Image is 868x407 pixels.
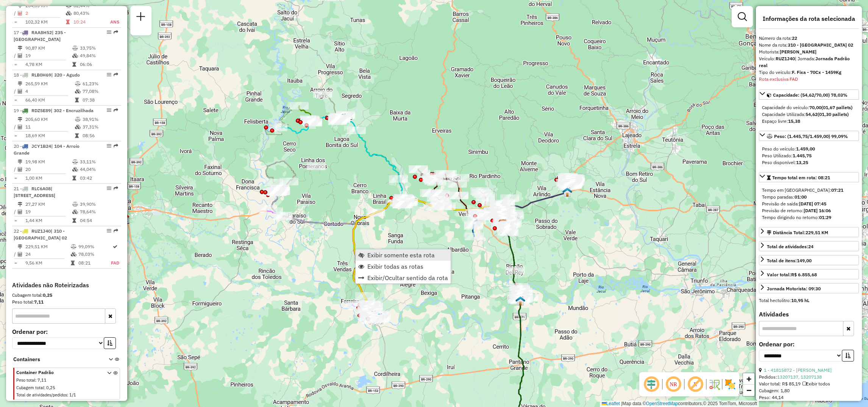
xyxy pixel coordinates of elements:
[759,311,859,318] h4: Atividades
[773,92,848,98] span: Capacidade: (54,62/70,00) 78,03%
[25,116,75,123] td: 205,60 KM
[114,229,118,233] em: Rota exportada
[367,263,423,269] span: Exibir todas as rotas
[780,49,816,55] strong: [PERSON_NAME]
[764,367,832,373] a: 1 - 41815872 - [PERSON_NAME]
[799,201,826,207] strong: [DATE] 07:45
[12,327,121,336] label: Ordenar por:
[75,117,81,122] i: % de utilização do peso
[762,152,856,159] div: Peso Utilizado:
[72,46,78,50] i: % de utilização do peso
[793,153,812,158] strong: 1.445,75
[759,283,859,293] a: Jornada Motorista: 09:30
[35,377,36,383] span: :
[759,49,859,55] div: Motorista:
[762,207,856,214] div: Previsão de retorno:
[759,269,859,279] a: Valor total:R$ 6.855,68
[18,252,22,257] i: Total de Atividades
[114,72,118,77] em: Rota exportada
[338,113,348,123] img: Sobradinho
[18,117,22,122] i: Distância Total
[72,176,76,180] i: Tempo total em rota
[14,123,17,131] td: /
[14,72,80,78] span: 18 -
[14,250,17,258] td: /
[759,15,859,22] h4: Informações da rota selecionada
[642,375,660,393] span: Ocultar deslocamento
[25,9,66,17] td: 2
[72,210,78,214] i: % de utilização da cubagem
[762,118,856,125] div: Espaço livre:
[600,401,759,407] div: Map data © contributors,© 2025 TomTom, Microsoft
[75,133,79,138] i: Tempo total em rota
[759,42,859,49] div: Nome da rota:
[792,35,797,41] strong: 22
[80,166,118,173] td: 44,04%
[80,200,118,208] td: 39,90%
[72,167,78,172] i: % de utilização da cubagem
[25,44,72,52] td: 90,87 KM
[762,194,856,200] div: Tempo paradas:
[25,123,75,131] td: 11
[788,118,800,124] strong: 15,38
[14,132,17,139] td: =
[621,401,622,406] span: |
[34,299,44,305] strong: 7,11
[18,89,22,94] i: Total de Atividades
[73,9,102,17] td: 80,43%
[82,96,118,104] td: 07:38
[73,18,102,26] td: 10:24
[759,184,859,224] div: Tempo total em rota: 08:21
[791,297,809,303] strong: 10,95 hL
[14,166,17,173] td: /
[788,42,853,48] strong: 310 - [GEOGRAPHIC_DATA] 02
[797,258,812,263] strong: 149,00
[796,160,808,165] strong: 13,25
[762,111,856,118] div: Capacidade Utilizada:
[356,249,451,261] li: Exibir somente esta rota
[776,56,795,61] strong: RUZ1J40
[759,394,784,400] span: Peso: 44,14
[80,44,118,52] td: 33,75%
[777,374,822,380] a: 13207137, 13207138
[767,285,821,292] div: Jornada Motorista: 09:30
[72,202,78,207] i: % de utilização do peso
[80,61,118,68] td: 06:06
[14,61,17,68] td: =
[759,142,859,169] div: Peso: (1.445,75/1.459,00) 99,09%
[759,340,859,349] label: Ordenar por:
[791,272,817,277] strong: R$ 6.855,68
[18,53,22,58] i: Total de Atividades
[686,375,704,393] span: Exibir rótulo
[46,385,55,390] span: 0,25
[18,167,22,172] i: Total de Atividades
[792,69,841,75] strong: F. Fixa - 70Cx - 1459Kg
[25,61,72,68] td: 4,78 KM
[18,210,22,214] i: Total de Atividades
[66,20,70,24] i: Tempo total em rota
[562,187,572,197] img: Venâncio Aires
[356,261,451,272] li: Exibir todas as rotas
[107,144,111,148] em: Opções
[724,378,736,390] img: Exibir/Ocultar setores
[14,30,66,42] span: | 235 - [GEOGRAPHIC_DATA]
[66,11,72,16] i: % de utilização da cubagem
[18,11,22,16] i: Total de Atividades
[71,261,75,265] i: Tempo total em rota
[819,214,831,220] strong: 01:29
[367,252,435,258] span: Exibir somente esta rota
[18,202,22,207] i: Distância Total
[772,175,830,180] span: Tempo total em rota: 08:21
[107,229,111,233] em: Opções
[25,217,72,224] td: 1,44 KM
[80,208,118,216] td: 78,64%
[762,187,856,194] div: Tempo em [GEOGRAPHIC_DATA]:
[14,108,94,113] span: 19 -
[31,108,51,113] span: RDZ5E89
[80,217,118,224] td: 04:54
[498,219,508,229] img: CDD Santa Cruz do Sul
[80,158,118,166] td: 33,11%
[25,132,75,139] td: 18,69 KM
[831,187,843,193] strong: 07:21
[31,186,51,191] span: RLC6A08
